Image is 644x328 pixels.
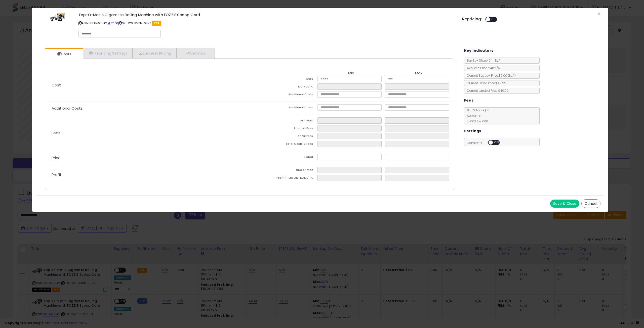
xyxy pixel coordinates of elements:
[462,17,482,21] h5: Repricing:
[48,106,250,110] p: Additional Costs
[48,156,250,160] p: Price
[490,17,498,22] span: OFF
[250,141,317,149] td: Total Costs & Fees
[250,175,317,182] td: Profit [PERSON_NAME] %
[250,125,317,133] td: Amazon Fees
[581,199,600,208] button: Cancel
[464,141,506,145] span: Consider CPT:
[78,13,455,17] h3: Top-O-Matic Cigarette Rolling Machine with FOZZIE Scoop Card
[550,200,579,208] button: Save & Close
[250,83,317,91] td: Mark up %
[50,13,65,21] img: 41+7SeTWamL._SL60_.jpg
[597,10,600,17] span: ×
[177,48,214,58] a: Analytics
[111,21,114,25] a: All offer listings
[78,19,455,27] p: ASIN: B0FLNKG542 | SKU: W9-BM8N-6RRS
[464,88,509,93] span: Current Landed Price: $49.99
[385,71,452,76] th: Max
[48,173,250,177] p: Profit
[48,131,250,135] p: Fees
[464,114,481,118] span: $0.30 min
[108,21,110,25] a: BuyBox page
[499,73,516,78] span: $0.00
[45,49,82,59] a: Costs
[133,48,177,58] a: Business Pricing
[464,48,494,54] h5: Key Indicators
[464,66,500,70] span: Avg. Win Price 24h: N/A
[250,167,317,175] td: Gross Profit
[48,83,250,87] p: Cost
[493,140,501,145] span: OFF
[250,117,317,125] td: FBA Fees
[464,81,506,85] span: Current Listed Price: $49.99
[464,128,481,134] h5: Settings
[464,97,474,104] h5: Fees
[250,104,317,112] td: Additional Costs
[317,71,385,76] th: Min
[464,73,516,78] span: Current Buybox Price:
[83,48,133,58] a: Repricing Settings
[464,119,488,123] span: 15.00 % for > $10
[250,133,317,141] td: Total Fees
[250,154,317,162] td: Listed
[464,108,489,123] span: 8.00 % for <= $10
[152,21,162,26] span: FBA
[250,91,317,99] td: Additional Costs
[464,58,500,63] span: BuyBox Share 24h: N/A
[508,73,516,78] span: ( N/A )
[250,76,317,83] td: Cost
[115,21,118,25] a: Your listing only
